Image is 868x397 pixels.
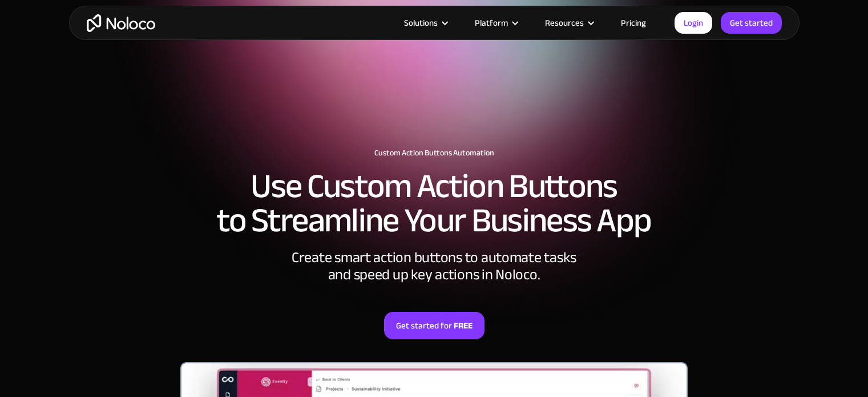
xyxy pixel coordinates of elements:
[263,249,605,283] div: Create smart action buttons to automate tasks and speed up key actions in Noloco.
[475,15,508,30] div: Platform
[454,318,473,333] strong: FREE
[721,12,782,34] a: Get started
[87,14,155,32] a: home
[80,149,788,158] h1: Custom Action Buttons Automation
[607,15,660,30] a: Pricing
[80,169,788,238] h2: Use Custom Action Buttons to Streamline Your Business App
[675,12,712,34] a: Login
[531,15,607,30] div: Resources
[384,312,485,339] a: Get started forFREE
[461,15,531,30] div: Platform
[404,15,438,30] div: Solutions
[545,15,584,30] div: Resources
[390,15,461,30] div: Solutions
